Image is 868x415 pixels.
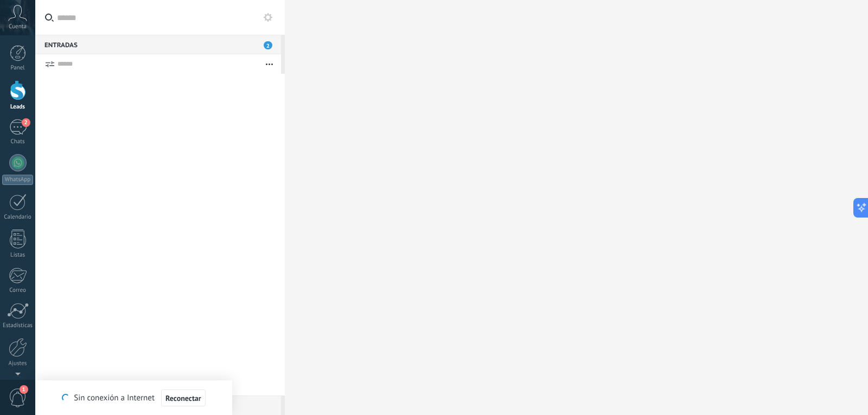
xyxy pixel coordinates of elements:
span: Reconectar [165,394,201,402]
div: Calendario [2,214,34,221]
div: Panel [2,65,34,72]
div: Chats [2,138,34,145]
div: Listas [2,252,34,259]
div: Entradas [35,35,281,54]
span: Cuenta [9,23,27,30]
span: 2 [264,41,272,49]
span: 2 [22,118,30,127]
div: Ajustes [2,360,34,367]
div: Correo [2,287,34,294]
div: Estadísticas [2,322,34,329]
button: Reconectar [161,390,206,407]
div: WhatsApp [2,175,33,185]
button: Más [258,54,281,74]
div: Sin conexión a Internet [62,389,205,407]
span: 1 [20,385,28,394]
div: Leads [2,104,34,111]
